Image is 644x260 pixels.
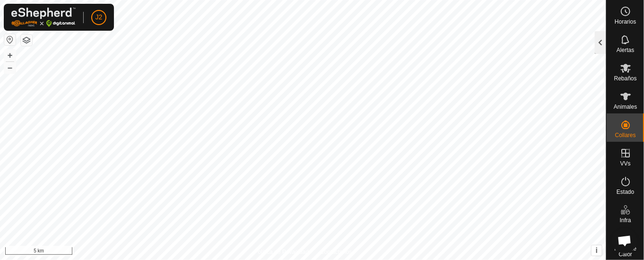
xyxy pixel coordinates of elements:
img: Logo Gallagher [11,8,76,27]
div: Chat abierto [612,228,637,253]
span: Mapa de Calor [609,246,642,257]
span: Estado [617,189,634,195]
a: Contáctenos [320,248,352,256]
span: VVs [620,161,630,166]
button: i [592,245,602,256]
span: Alertas [617,47,634,53]
button: Capas del Mapa [21,35,32,46]
span: Animales [614,104,637,110]
span: J2 [96,12,103,22]
span: Rebaños [614,76,636,81]
a: Política de Privacidad [254,248,309,256]
span: i [596,246,598,254]
button: Restablecer Mapa [4,34,16,45]
span: Horarios [615,19,636,25]
span: Collares [615,132,635,138]
button: – [4,62,16,73]
span: Infra [619,217,631,223]
button: + [4,50,16,61]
